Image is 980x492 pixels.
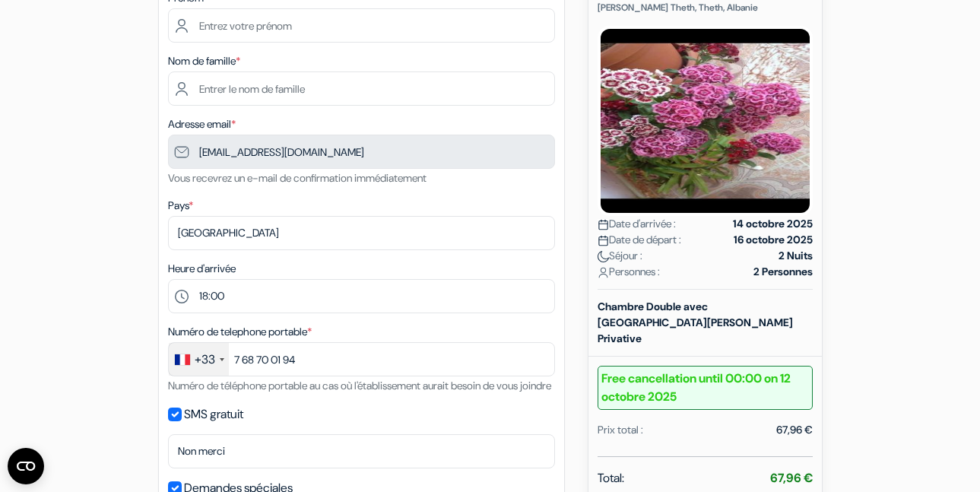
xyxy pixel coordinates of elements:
[195,351,215,369] div: +33
[598,216,676,232] span: Date d'arrivée :
[168,342,555,376] input: 6 12 34 56 78
[598,219,609,230] img: calendar.svg
[770,470,813,486] strong: 67,96 €
[168,8,555,43] input: Entrez votre prénom
[598,235,609,246] img: calendar.svg
[598,469,624,487] span: Total:
[168,261,236,277] label: Heure d'arrivée
[598,251,609,262] img: moon.svg
[169,343,229,376] div: France: +33
[168,116,236,132] label: Adresse email
[168,171,427,185] small: Vous recevrez un e-mail de confirmation immédiatement
[598,264,660,280] span: Personnes :
[598,300,793,345] b: Chambre Double avec [GEOGRAPHIC_DATA][PERSON_NAME] Privative
[598,2,813,14] p: [PERSON_NAME] Theth, Theth, Albanie
[776,422,813,438] div: 67,96 €
[168,135,555,169] input: Entrer adresse e-mail
[734,232,813,248] strong: 16 octobre 2025
[598,248,642,264] span: Séjour :
[733,216,813,232] strong: 14 octobre 2025
[168,324,312,340] label: Numéro de telephone portable
[184,404,243,425] label: SMS gratuit
[168,379,551,392] small: Numéro de téléphone portable au cas où l'établissement aurait besoin de vous joindre
[8,448,44,484] button: Ouvrir le widget CMP
[598,366,813,410] b: Free cancellation until 00:00 on 12 octobre 2025
[168,198,193,214] label: Pays
[168,71,555,106] input: Entrer le nom de famille
[598,232,681,248] span: Date de départ :
[753,264,813,280] strong: 2 Personnes
[598,422,643,438] div: Prix total :
[779,248,813,264] strong: 2 Nuits
[168,53,240,69] label: Nom de famille
[598,267,609,278] img: user_icon.svg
